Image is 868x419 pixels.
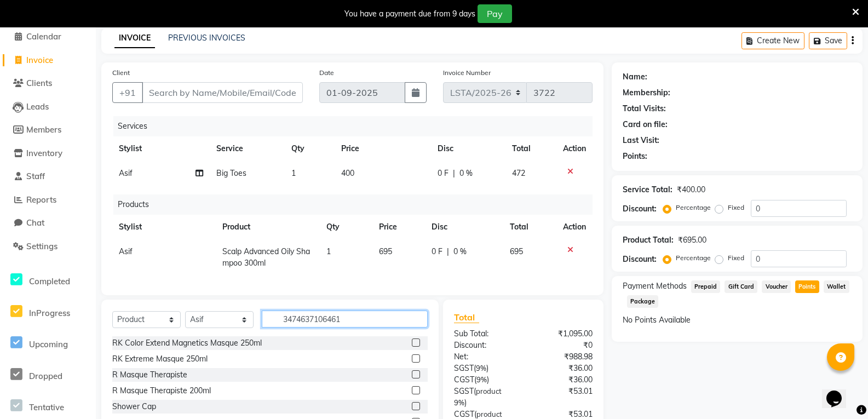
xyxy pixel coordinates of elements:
span: product [476,387,502,395]
span: CGST [454,409,474,419]
span: Gift Card [725,280,757,293]
div: Total Visits: [623,103,666,114]
span: Package [627,295,659,308]
span: Leads [26,101,49,112]
span: Voucher [762,280,791,293]
span: 0 F [438,168,449,179]
span: Clients [26,78,52,88]
span: 1 [326,246,331,256]
div: Last Visit: [623,135,659,146]
span: Asif [119,246,133,256]
th: Service [210,136,285,161]
a: Chat [3,217,93,229]
div: ₹36.00 [523,374,600,386]
label: Date [319,68,334,78]
th: Price [372,215,425,239]
a: Members [3,124,93,136]
span: Calendar [26,31,61,42]
div: You have a payment due from 9 days [344,8,475,20]
div: ₹988.98 [523,351,600,363]
a: Invoice [3,54,93,67]
a: Calendar [3,31,93,43]
th: Stylist [112,136,210,161]
span: | [447,246,449,257]
label: Client [112,68,130,78]
a: PREVIOUS INVOICES [168,33,245,43]
span: Payment Methods [623,280,687,292]
div: R Masque Therapiste [112,369,187,381]
div: Services [113,116,601,136]
a: Leads [3,101,93,113]
span: 0 % [453,246,467,257]
span: 9% [454,398,464,407]
span: Scalp Advanced Oily Shampoo 300ml [222,246,310,268]
div: ₹695.00 [678,234,706,246]
span: Dropped [29,371,62,381]
span: Settings [26,241,58,251]
span: Tentative [29,402,64,412]
button: +91 [112,82,143,103]
a: INVOICE [114,28,155,48]
div: ₹1,095.00 [523,328,600,340]
span: 1 [291,168,296,178]
span: Members [26,124,61,135]
div: ₹0 [523,340,600,351]
div: Product Total: [623,234,674,246]
th: Disc [431,136,505,161]
a: Settings [3,240,93,253]
span: 695 [379,246,392,256]
span: Chat [26,217,44,228]
div: Card on file: [623,119,668,130]
div: ₹36.00 [523,363,600,374]
th: Total [505,136,556,161]
div: Discount: [446,340,523,351]
span: SGST [454,363,474,373]
th: Stylist [112,215,216,239]
span: product [476,410,502,418]
th: Action [556,215,593,239]
div: Discount: [623,254,657,265]
div: Shower Cap [112,401,156,412]
span: 472 [512,168,525,178]
span: InProgress [29,308,70,318]
div: ₹400.00 [677,184,705,196]
input: Search or Scan [262,311,428,328]
label: Fixed [728,253,744,263]
div: Products [113,194,601,215]
div: Membership: [623,87,670,99]
div: ( ) [446,374,523,386]
span: SGST [454,386,474,396]
label: Percentage [676,203,711,213]
div: Net: [446,351,523,363]
div: Name: [623,71,647,83]
span: 9% [476,375,487,384]
label: Invoice Number [443,68,491,78]
th: Disc [425,215,503,239]
span: Invoice [26,55,53,65]
span: Wallet [824,280,849,293]
span: 695 [510,246,523,256]
div: Sub Total: [446,328,523,340]
th: Qty [320,215,372,239]
span: Asif [119,168,133,178]
span: Inventory [26,148,62,158]
button: Save [809,32,847,49]
th: Price [335,136,431,161]
span: Big Toes [216,168,246,178]
div: ( ) [446,363,523,374]
button: Pay [478,4,512,23]
div: Service Total: [623,184,672,196]
span: Total [454,312,479,323]
div: ₹53.01 [523,386,600,409]
span: Staff [26,171,45,181]
div: RK Extreme Masque 250ml [112,353,208,365]
span: 0 % [459,168,473,179]
th: Product [216,215,320,239]
span: Reports [26,194,56,205]
span: | [453,168,455,179]
a: Reports [3,194,93,206]
span: CGST [454,375,474,384]
span: Completed [29,276,70,286]
button: Create New [741,32,804,49]
span: 0 F [432,246,442,257]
